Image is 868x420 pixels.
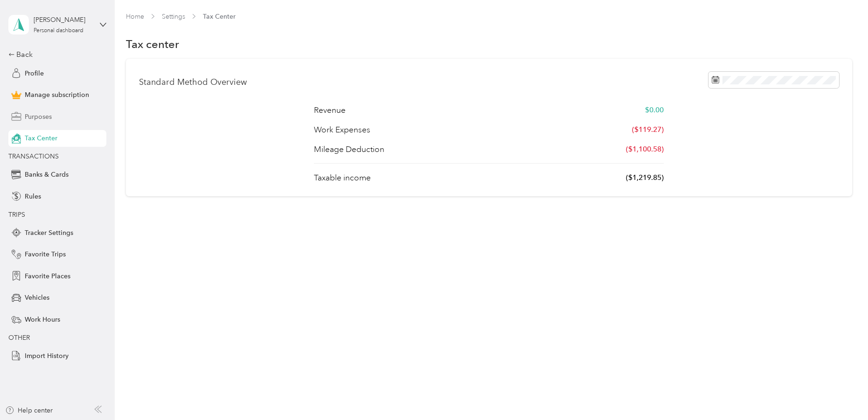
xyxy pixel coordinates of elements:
span: Favorite Places [25,271,70,281]
div: Back [8,49,102,60]
p: Revenue [314,104,346,116]
span: Tax Center [25,133,57,143]
span: Vehicles [25,293,49,303]
span: Favorite Trips [25,249,66,259]
a: Home [126,13,144,21]
div: [PERSON_NAME] [34,15,92,25]
span: TRANSACTIONS [8,152,59,160]
div: Personal dashboard [34,28,83,34]
iframe: Everlance-gr Chat Button Frame [816,368,868,420]
span: Work Hours [25,315,60,324]
p: ($1,100.58) [626,144,664,155]
span: Banks & Cards [25,170,69,179]
p: Mileage Deduction [314,144,384,155]
span: OTHER [8,334,30,342]
span: Manage subscription [25,90,89,100]
p: $0.00 [645,104,664,116]
p: ($119.27) [632,124,664,136]
span: Tax Center [203,12,236,21]
p: ($1,219.85) [626,172,664,184]
a: Settings [162,13,185,21]
span: TRIPS [8,211,25,219]
span: Rules [25,192,41,201]
h1: Standard Method Overview [139,77,247,87]
h1: Tax center [126,39,179,49]
p: Taxable income [314,172,371,184]
span: Import History [25,351,69,361]
span: Profile [25,69,44,78]
span: Purposes [25,112,52,122]
span: Tracker Settings [25,228,73,238]
button: Help center [5,406,53,415]
p: Work Expenses [314,124,370,136]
